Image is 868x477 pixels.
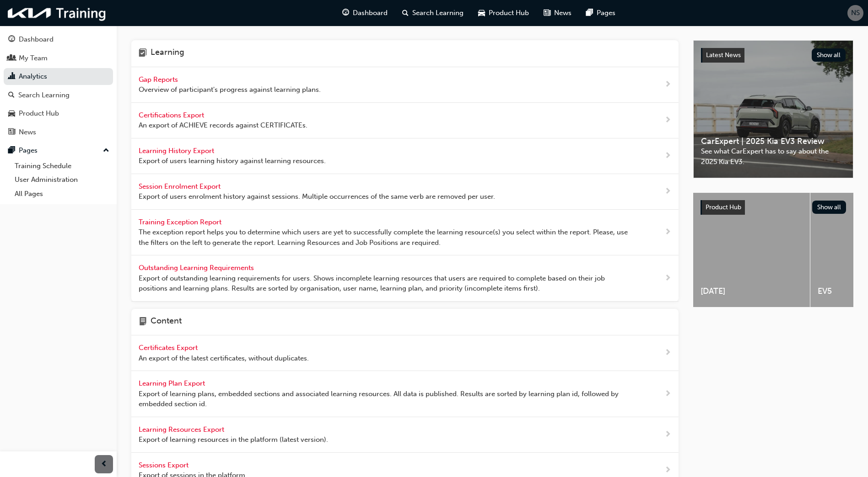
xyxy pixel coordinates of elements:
[139,147,216,155] span: Learning History Export
[812,201,846,214] button: Show all
[8,128,15,137] span: news-icon
[664,388,671,400] span: next-icon
[139,48,147,59] span: learning-icon
[139,435,328,445] span: Export of learning resources in the platform (latest version).
[139,389,635,409] span: Export of learning plans, embedded sections and associated learning resources. All data is publis...
[544,7,550,19] span: news-icon
[395,4,471,22] a: search-iconSearch Learning
[8,147,15,155] span: pages-icon
[131,67,679,103] a: Gap Reports Overview of participant's progress against learning plans.next-icon
[139,379,207,387] span: Learning Plan Export
[8,91,15,100] span: search-icon
[8,110,15,118] span: car-icon
[478,7,485,19] span: car-icon
[11,159,113,173] a: Training Schedule
[131,255,679,302] a: Outstanding Learning Requirements Export of outstanding learning requirements for users. Shows in...
[489,8,529,18] span: Product Hub
[664,150,671,162] span: next-icon
[342,7,349,19] span: guage-icon
[402,7,409,19] span: search-icon
[4,29,113,142] button: DashboardMy TeamAnalyticsSearch LearningProduct HubNews
[579,4,623,22] a: pages-iconPages
[131,174,679,210] a: Session Enrolment Export Export of users enrolment history against sessions. Multiple occurrences...
[701,286,803,297] span: [DATE]
[4,31,113,48] a: Dashboard
[139,353,309,364] span: An export of the latest certificates, without duplicates.
[139,264,256,272] span: Outstanding Learning Requirements
[701,48,846,63] a: Latest NewsShow all
[139,85,321,95] span: Overview of participant's progress against learning plans.
[701,146,846,167] span: See what CarExpert has to say about the 2025 Kia EV3.
[664,115,671,126] span: next-icon
[139,218,223,226] span: Training Exception Report
[812,48,846,62] button: Show all
[131,103,679,138] a: Certifications Export An export of ACHIEVE records against CERTIFICATEs.next-icon
[139,120,307,131] span: An export of ACHIEVE records against CERTIFICATEs.
[4,142,113,159] button: Pages
[4,50,113,67] a: My Team
[139,75,180,84] span: Gap Reports
[19,108,59,119] div: Product Hub
[353,8,388,18] span: Dashboard
[5,4,110,22] img: kia-training
[103,145,109,157] span: up-icon
[4,124,113,141] a: News
[701,136,846,147] span: CarExpert | 2025 Kia EV3 Review
[664,79,671,90] span: next-icon
[139,227,635,248] span: The exception report helps you to determine which users are yet to successfully complete the lear...
[101,459,108,470] span: prev-icon
[139,316,147,328] span: page-icon
[139,191,495,202] span: Export of users enrolment history against sessions. Multiple occurrences of the same verb are rem...
[151,316,182,328] h4: Content
[536,4,579,22] a: news-iconNews
[19,127,36,138] div: News
[693,40,853,178] a: Latest NewsShow allCarExpert | 2025 Kia EV3 ReviewSee what CarExpert has to say about the 2025 Ki...
[8,54,15,63] span: people-icon
[554,8,571,18] span: News
[8,36,15,44] span: guage-icon
[664,429,671,440] span: next-icon
[131,417,679,453] a: Learning Resources Export Export of learning resources in the platform (latest version).next-icon
[19,145,38,156] div: Pages
[693,193,810,307] a: [DATE]
[131,138,679,174] a: Learning History Export Export of users learning history against learning resources.next-icon
[139,111,206,119] span: Certifications Export
[664,273,671,284] span: next-icon
[131,371,679,417] a: Learning Plan Export Export of learning plans, embedded sections and associated learning resource...
[18,90,70,101] div: Search Learning
[11,187,113,201] a: All Pages
[4,87,113,104] a: Search Learning
[586,7,593,19] span: pages-icon
[706,203,741,211] span: Product Hub
[701,200,846,215] a: Product HubShow all
[664,465,671,476] span: next-icon
[706,51,741,59] span: Latest News
[471,4,536,22] a: car-iconProduct Hub
[131,210,679,256] a: Training Exception Report The exception report helps you to determine which users are yet to succ...
[664,227,671,238] span: next-icon
[139,425,226,434] span: Learning Resources Export
[851,8,860,18] span: NS
[151,48,184,59] h4: Learning
[847,5,863,21] button: NS
[412,8,464,18] span: Search Learning
[19,34,54,45] div: Dashboard
[139,344,199,352] span: Certificates Export
[664,347,671,359] span: next-icon
[11,173,113,187] a: User Administration
[335,4,395,22] a: guage-iconDashboard
[139,273,635,294] span: Export of outstanding learning requirements for users. Shows incomplete learning resources that u...
[131,335,679,371] a: Certificates Export An export of the latest certificates, without duplicates.next-icon
[4,105,113,122] a: Product Hub
[139,461,190,469] span: Sessions Export
[19,53,48,64] div: My Team
[8,73,15,81] span: chart-icon
[4,68,113,85] a: Analytics
[664,186,671,197] span: next-icon
[139,156,326,166] span: Export of users learning history against learning resources.
[597,8,615,18] span: Pages
[139,182,222,191] span: Session Enrolment Export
